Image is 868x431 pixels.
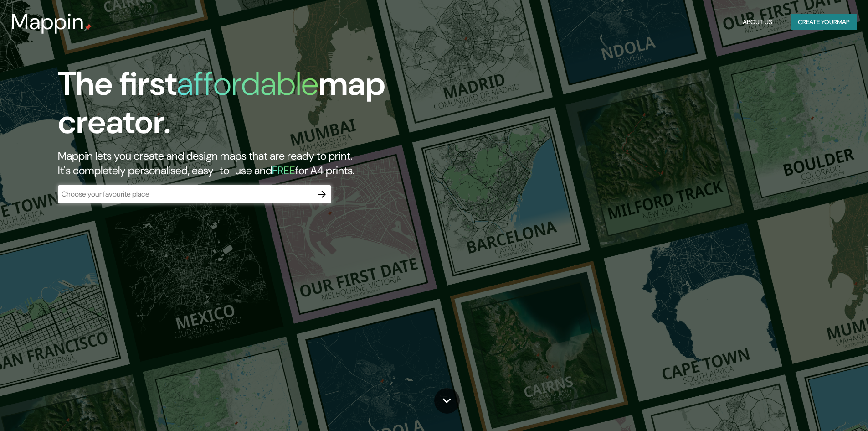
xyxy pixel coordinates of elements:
button: About Us [739,14,776,31]
img: mappin-pin [84,24,92,31]
h1: affordable [177,62,318,105]
h2: Mappin lets you create and design maps that are ready to print. It's completely personalised, eas... [58,149,492,178]
input: Choose your favourite place [58,189,313,199]
button: Create yourmap [791,14,857,31]
h3: Mappin [11,9,84,35]
h1: The first map creator. [58,65,492,149]
h5: FREE [272,163,295,177]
